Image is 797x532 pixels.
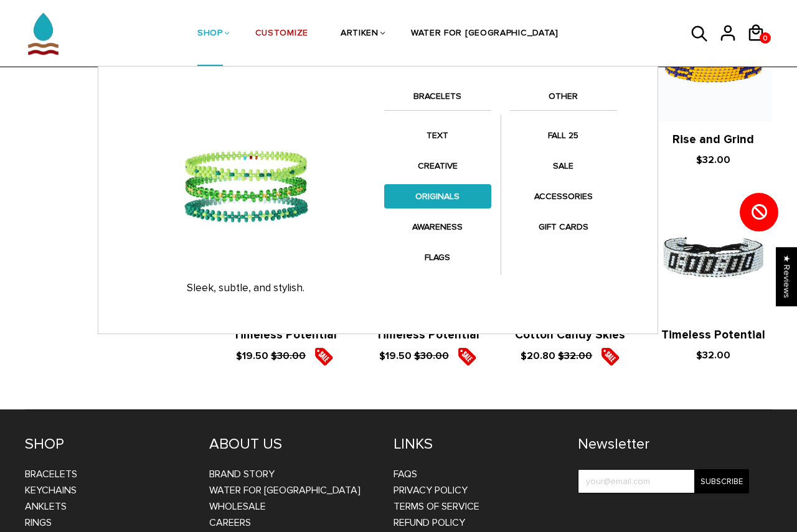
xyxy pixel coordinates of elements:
[209,500,266,513] a: WHOLESALE
[694,469,749,493] input: Subscribe
[384,215,491,239] a: AWARENESS
[379,349,412,362] span: $19.50
[414,349,449,362] s: $30.00
[760,30,771,46] span: 0
[458,347,476,366] img: sale5.png
[271,349,306,362] s: $30.00
[394,516,465,529] a: Refund Policy
[510,89,617,110] a: OTHER
[314,347,333,366] img: sale5.png
[209,516,251,529] a: CAREERS
[25,500,67,513] a: Anklets
[510,215,617,239] a: GIFT CARDS
[760,32,771,44] a: 0
[394,435,559,454] h4: LINKS
[384,154,491,178] a: CREATIVE
[384,184,491,208] a: ORIGINALS
[696,349,730,362] span: $32.00
[197,1,223,67] a: SHOP
[394,500,479,513] a: Terms of Service
[510,154,617,178] a: SALE
[25,468,77,480] a: Bracelets
[515,328,625,342] a: Cotton Candy Skies
[375,328,479,342] a: Timeless Potential
[255,1,308,67] a: CUSTOMIZE
[510,184,617,208] a: ACCESSORIES
[558,349,592,362] s: $32.00
[696,154,730,166] span: $32.00
[394,468,417,480] a: FAQs
[578,469,749,493] input: your@email.com
[25,516,52,529] a: Rings
[578,435,749,454] h4: Newsletter
[341,1,379,67] a: ARTIKEN
[209,468,275,480] a: BRAND STORY
[120,282,372,294] p: Sleek, subtle, and stylish.
[233,328,337,342] a: Timeless Potential
[411,1,559,67] a: WATER FOR [GEOGRAPHIC_DATA]
[661,328,765,342] a: Timeless Potential
[521,349,555,362] span: $20.80
[384,245,491,269] a: FLAGS
[25,484,77,497] a: Keychains
[384,123,491,147] a: TEXT
[394,484,468,497] a: Privacy Policy
[601,347,620,366] img: sale5.png
[25,435,191,454] h4: SHOP
[672,133,754,147] a: Rise and Grind
[209,435,375,454] h4: ABOUT US
[384,89,491,110] a: BRACELETS
[236,349,268,362] span: $19.50
[776,247,797,306] div: Click to open Judge.me floating reviews tab
[510,123,617,147] a: FALL 25
[209,484,361,497] a: WATER FOR [GEOGRAPHIC_DATA]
